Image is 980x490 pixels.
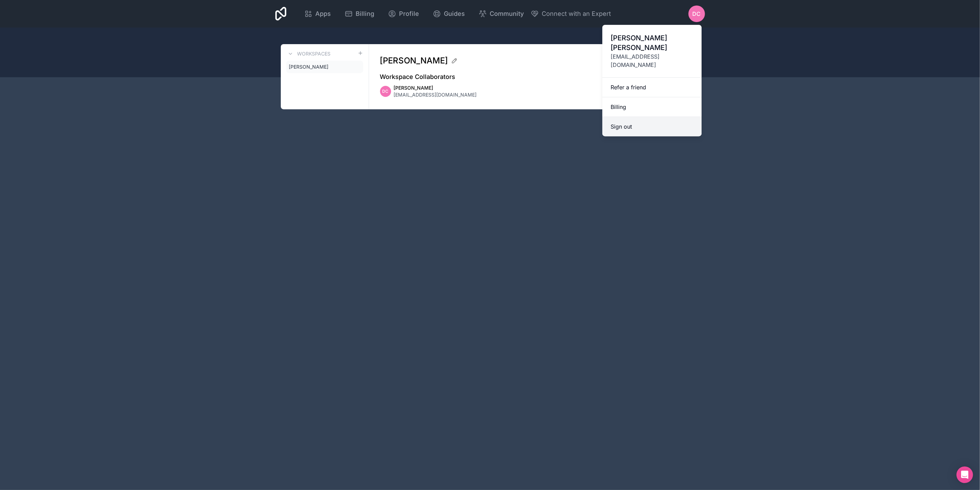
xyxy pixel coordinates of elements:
[394,84,477,91] span: [PERSON_NAME]
[286,50,331,58] a: Workspaces
[427,6,470,21] a: Guides
[444,9,465,19] span: Guides
[315,9,331,19] span: Apps
[693,10,701,18] span: DC
[957,467,973,483] div: Open Intercom Messenger
[356,9,374,19] span: Billing
[531,9,611,19] button: Connect with an Expert
[542,9,611,19] span: Connect with an Expert
[380,72,456,82] h2: Workspace Collaborators
[490,9,524,19] span: Community
[380,55,448,66] span: [PERSON_NAME]
[602,117,702,136] button: Sign out
[394,91,477,98] span: [EMAIL_ADDRESS][DOMAIN_NAME]
[611,52,693,69] span: [EMAIL_ADDRESS][DOMAIN_NAME]
[399,9,419,19] span: Profile
[611,33,693,52] span: [PERSON_NAME] [PERSON_NAME]
[299,6,336,21] a: Apps
[473,6,529,21] a: Community
[382,6,425,21] a: Profile
[602,97,702,117] a: Billing
[286,61,363,73] a: [PERSON_NAME]
[602,78,702,97] a: Refer a friend
[289,63,329,70] span: [PERSON_NAME]
[382,89,389,94] span: DC
[297,50,331,57] h3: Workspaces
[339,6,380,21] a: Billing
